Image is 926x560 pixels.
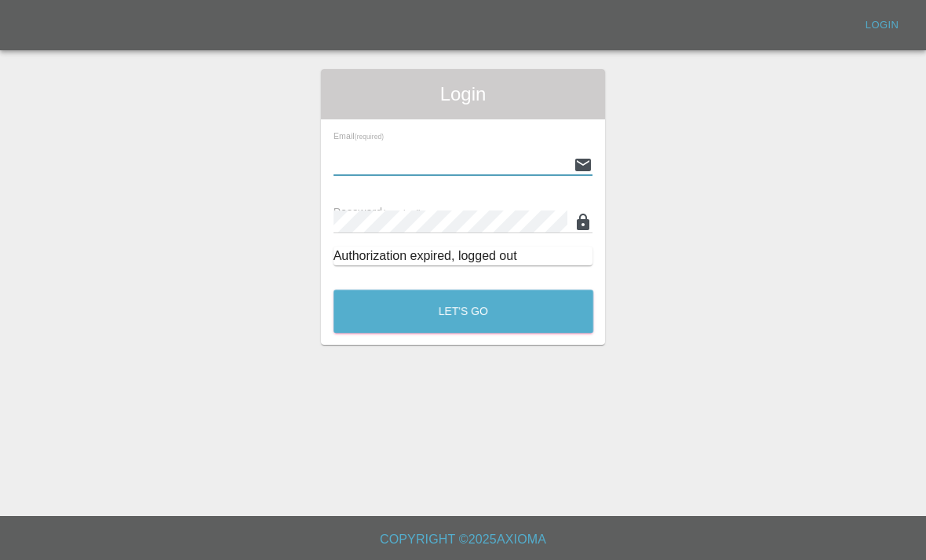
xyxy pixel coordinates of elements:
[334,247,593,265] div: Authorization expired, logged out
[382,208,421,218] small: (required)
[13,529,913,551] h6: Copyright © 2025 Axioma
[334,290,593,333] button: Let's Go
[334,206,421,218] span: Password
[334,131,384,141] span: Email
[334,82,593,107] span: Login
[857,13,907,38] a: Login
[354,134,383,141] small: (required)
